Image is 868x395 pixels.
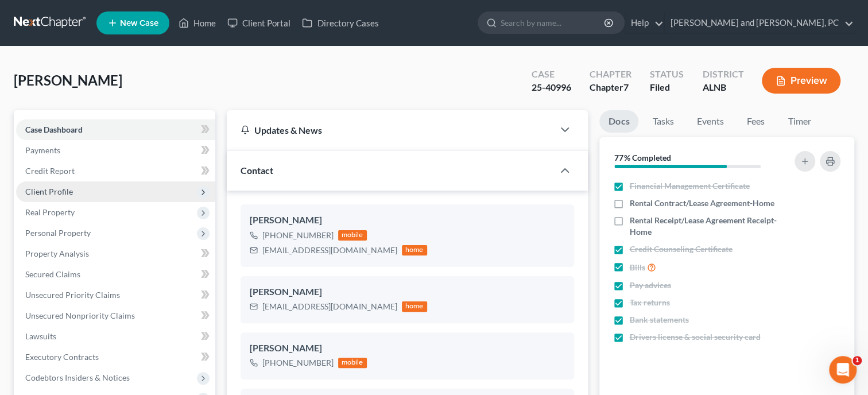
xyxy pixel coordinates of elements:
[16,285,215,305] a: Unsecured Priority Claims
[262,245,397,256] div: [EMAIL_ADDRESS][DOMAIN_NAME]
[14,72,122,88] span: [PERSON_NAME]
[16,264,215,285] a: Secured Claims
[629,197,774,209] span: Rental Contract/Lease Agreement-Home
[120,19,158,28] span: New Case
[25,187,73,196] span: Client Profile
[650,68,684,81] div: Status
[25,228,91,238] span: Personal Property
[614,153,671,162] strong: 77% Completed
[702,81,743,94] div: ALNB
[16,305,215,326] a: Unsecured Nonpriority Claims
[629,180,749,192] span: Financial Management Certificate
[702,68,743,81] div: District
[262,230,334,241] div: [PHONE_NUMBER]
[665,13,854,33] a: [PERSON_NAME] and [PERSON_NAME], PC
[16,140,215,161] a: Payments
[599,110,638,133] a: Docs
[16,161,215,181] a: Credit Report
[16,119,215,140] a: Case Dashboard
[629,215,781,238] span: Rental Receipt/Lease Agreement Receipt-Home
[532,81,571,94] div: 25-40996
[829,356,857,384] iframe: Intercom live chat
[173,13,222,33] a: Home
[262,301,397,312] div: [EMAIL_ADDRESS][DOMAIN_NAME]
[590,68,631,81] div: Chapter
[625,13,664,33] a: Help
[25,352,99,362] span: Executory Contracts
[687,110,733,133] a: Events
[629,280,671,291] span: Pay advices
[338,358,367,368] div: mobile
[262,357,334,369] div: [PHONE_NUMBER]
[25,166,75,176] span: Credit Report
[25,269,80,279] span: Secured Claims
[629,314,688,326] span: Bank statements
[25,331,56,341] span: Lawsuits
[25,373,130,382] span: Codebtors Insiders & Notices
[338,230,367,241] div: mobile
[590,81,631,94] div: Chapter
[25,249,89,258] span: Property Analysis
[629,262,645,273] span: Bills
[737,110,774,133] a: Fees
[778,110,820,133] a: Timer
[16,243,215,264] a: Property Analysis
[25,311,135,320] span: Unsecured Nonpriority Claims
[250,285,565,299] div: [PERSON_NAME]
[25,290,120,300] span: Unsecured Priority Claims
[501,12,606,33] input: Search by name...
[402,245,427,255] div: home
[16,347,215,367] a: Executory Contracts
[643,110,683,133] a: Tasks
[25,125,83,134] span: Case Dashboard
[629,331,760,343] span: Drivers license & social security card
[25,145,60,155] span: Payments
[629,297,669,308] span: Tax returns
[623,82,629,92] span: 7
[629,243,732,255] span: Credit Counseling Certificate
[762,68,840,94] button: Preview
[296,13,384,33] a: Directory Cases
[402,301,427,312] div: home
[16,326,215,347] a: Lawsuits
[532,68,571,81] div: Case
[222,13,296,33] a: Client Portal
[241,165,273,176] span: Contact
[250,342,565,355] div: [PERSON_NAME]
[650,81,684,94] div: Filed
[241,124,540,136] div: Updates & News
[25,207,75,217] span: Real Property
[852,356,862,365] span: 1
[250,214,565,227] div: [PERSON_NAME]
